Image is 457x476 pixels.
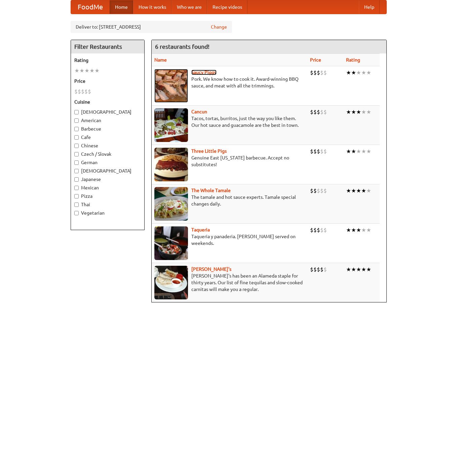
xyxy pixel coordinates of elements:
[154,69,188,103] img: saucy.jpg
[74,201,141,208] label: Thai
[74,109,141,115] label: [DEMOGRAPHIC_DATA]
[191,70,217,75] b: Saucy Piggy
[154,272,305,293] p: [PERSON_NAME]'s has been an Alameda staple for thirty years. Our list of fine tequilas and slow-c...
[361,148,366,155] li: ★
[74,135,79,140] input: Cafe
[356,148,361,155] li: ★
[346,57,360,63] a: Rating
[320,148,323,155] li: $
[346,148,351,155] li: ★
[310,69,313,76] li: $
[84,88,88,95] li: $
[94,67,100,74] li: ★
[317,226,320,234] li: $
[74,110,79,114] input: [DEMOGRAPHIC_DATA]
[74,57,141,64] h5: Rating
[361,69,366,76] li: ★
[317,148,320,155] li: $
[71,40,144,53] h4: Filter Restaurants
[313,266,317,273] li: $
[211,24,227,30] a: Change
[323,69,327,76] li: $
[74,186,79,190] input: Mexican
[191,148,227,154] a: Three Little Pigs
[74,177,79,182] input: Japanese
[366,187,371,194] li: ★
[313,108,317,116] li: $
[84,67,89,74] li: ★
[74,194,79,198] input: Pizza
[74,193,141,199] label: Pizza
[356,266,361,273] li: ★
[74,144,79,148] input: Chinese
[74,125,141,132] label: Barbecue
[346,266,351,273] li: ★
[317,69,320,76] li: $
[74,134,141,141] label: Cafe
[351,226,356,234] li: ★
[172,0,207,14] a: Who we are
[154,266,188,299] img: pedros.jpg
[356,108,361,116] li: ★
[79,67,84,74] li: ★
[317,108,320,116] li: $
[154,57,167,63] a: Name
[361,226,366,234] li: ★
[317,266,320,273] li: $
[74,127,79,131] input: Barbecue
[81,88,84,95] li: $
[361,266,366,273] li: ★
[356,69,361,76] li: ★
[323,108,327,116] li: $
[110,0,133,14] a: Home
[74,160,79,165] input: German
[366,266,371,273] li: ★
[154,76,305,89] p: Pork. We know how to cook it. Award-winning BBQ sauce, and meat with all the trimmings.
[191,266,231,272] b: [PERSON_NAME]'s
[310,148,313,155] li: $
[359,0,380,14] a: Help
[207,0,247,14] a: Recipe videos
[154,148,188,181] img: littlepigs.jpg
[154,115,305,129] p: Tacos, tortas, burritos, just the way you like them. Our hot sauce and guacamole are the best in ...
[74,169,79,173] input: [DEMOGRAPHIC_DATA]
[154,108,188,142] img: cancun.jpg
[191,109,207,114] a: Cancun
[191,188,231,193] a: The Whole Tamale
[313,148,317,155] li: $
[346,69,351,76] li: ★
[74,151,141,157] label: Czech / Slovak
[323,266,327,273] li: $
[154,187,188,221] img: wholetamale.jpg
[366,108,371,116] li: ★
[74,78,141,84] h5: Price
[366,226,371,234] li: ★
[317,187,320,194] li: $
[133,0,172,14] a: How it works
[351,69,356,76] li: ★
[351,108,356,116] li: ★
[320,187,323,194] li: $
[78,88,81,95] li: $
[310,266,313,273] li: $
[191,227,210,232] a: Taqueria
[320,69,323,76] li: $
[154,194,305,207] p: The tamale and hot sauce experts. Tamale special changes daily.
[320,266,323,273] li: $
[74,203,79,207] input: Thai
[74,210,141,216] label: Vegetarian
[323,226,327,234] li: $
[361,187,366,194] li: ★
[346,108,351,116] li: ★
[323,187,327,194] li: $
[346,226,351,234] li: ★
[310,108,313,116] li: $
[310,57,321,63] a: Price
[351,266,356,273] li: ★
[71,21,232,33] div: Deliver to: [STREET_ADDRESS]
[320,108,323,116] li: $
[74,152,79,156] input: Czech / Slovak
